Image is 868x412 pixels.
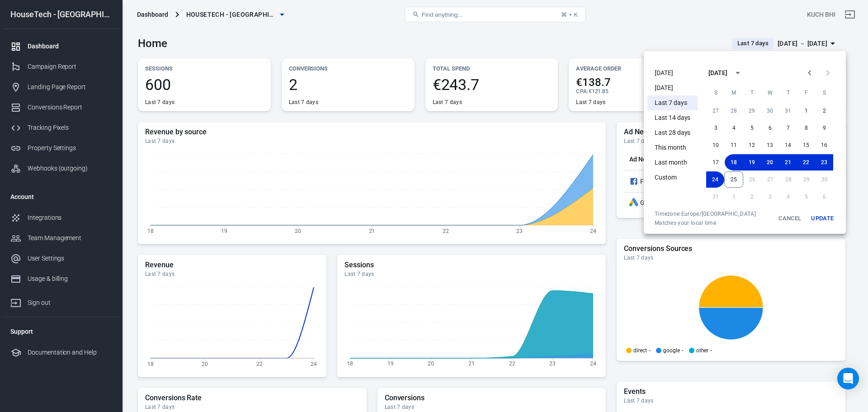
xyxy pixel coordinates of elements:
[762,84,778,102] span: Wednesday
[647,95,698,110] li: Last 7 days
[780,84,796,102] span: Thursday
[647,66,698,81] li: [DATE]
[779,120,797,136] button: 7
[743,103,761,119] button: 29
[655,210,756,218] div: Timezone: Europe/[GEOGRAPHIC_DATA]
[761,120,779,136] button: 6
[725,154,743,170] button: 18
[647,170,698,185] li: Custom
[706,171,724,188] button: 24
[779,137,797,153] button: 14
[647,110,698,125] li: Last 14 days
[647,140,698,155] li: This month
[743,137,761,153] button: 12
[743,154,761,170] button: 19
[808,210,837,227] button: Update
[797,120,815,136] button: 8
[725,120,743,136] button: 4
[815,154,833,170] button: 23
[761,137,779,153] button: 13
[707,103,725,119] button: 27
[744,84,760,102] span: Tuesday
[797,154,815,170] button: 22
[779,103,797,119] button: 31
[724,171,743,188] button: 25
[816,84,832,102] span: Saturday
[707,154,725,170] button: 17
[797,137,815,153] button: 15
[797,103,815,119] button: 1
[707,137,725,153] button: 10
[815,103,833,119] button: 2
[647,125,698,140] li: Last 28 days
[801,64,819,82] button: Previous month
[655,219,756,227] span: Matches your local time
[798,84,814,102] span: Friday
[779,154,797,170] button: 21
[708,68,727,78] div: [DATE]
[761,154,779,170] button: 20
[837,368,859,389] div: Open Intercom Messenger
[730,65,745,81] button: calendar view is open, switch to year view
[775,210,804,227] button: Cancel
[725,137,743,153] button: 11
[761,103,779,119] button: 30
[815,120,833,136] button: 9
[725,103,743,119] button: 28
[647,81,698,95] li: [DATE]
[726,84,742,102] span: Monday
[647,155,698,170] li: Last month
[815,137,833,153] button: 16
[708,84,724,102] span: Sunday
[707,120,725,136] button: 3
[743,120,761,136] button: 5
